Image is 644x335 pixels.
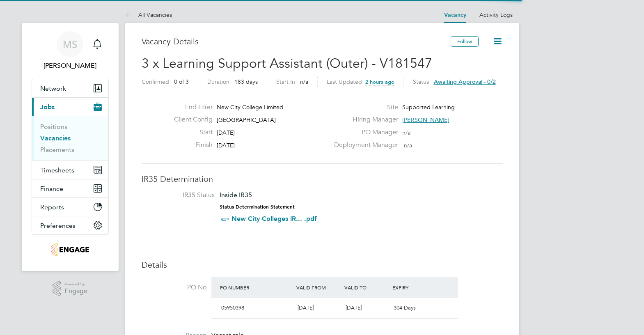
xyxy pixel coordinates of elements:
div: Valid To [342,280,390,295]
span: n/a [402,129,410,136]
label: Site [329,103,398,112]
label: Deployment Manager [329,141,398,149]
label: Status [413,78,429,85]
button: Finance [32,179,108,197]
span: Inside IR35 [220,191,252,199]
label: Finish [167,141,213,149]
a: Go to home page [32,243,109,256]
span: n/a [300,78,308,85]
button: Timesheets [32,161,108,179]
h3: IR35 Determination [142,174,503,184]
span: [DATE] [217,129,235,136]
span: Engage [64,288,87,295]
a: All Vacancies [125,11,172,18]
a: Vacancies [40,134,71,142]
span: Timesheets [40,166,74,174]
a: Positions [40,123,67,131]
div: Jobs [32,116,108,161]
span: n/a [404,142,412,149]
label: Hiring Manager [329,115,398,124]
label: Duration [207,78,229,85]
span: MS [63,39,77,50]
span: 2 hours ago [365,78,394,85]
span: [DATE] [217,142,235,149]
span: [PERSON_NAME] [402,116,449,124]
span: Reports [40,203,64,211]
label: Start [167,128,213,137]
a: Activity Logs [479,11,513,18]
span: Preferences [40,222,76,229]
span: Awaiting approval - 0/2 [434,78,496,85]
a: MS[PERSON_NAME] [32,31,109,71]
span: 304 Days [394,304,416,311]
a: Powered byEngage [53,281,87,296]
label: PO No [142,283,206,292]
button: Jobs [32,98,108,116]
span: Supported Learning [402,103,455,111]
div: PO Number [218,280,295,295]
div: Expiry [390,280,438,295]
img: jambo-logo-retina.png [51,243,89,256]
span: 0 of 3 [174,78,189,85]
label: End Hirer [167,103,213,112]
span: 183 days [234,78,258,85]
span: Monty Symons [32,61,109,71]
span: [DATE] [298,304,314,311]
button: Network [32,79,108,97]
label: Client Config [167,115,213,124]
label: PO Manager [329,128,398,137]
a: New City Colleges IR... .pdf [231,215,317,223]
a: Vacancy [444,11,466,18]
span: Jobs [40,103,55,111]
strong: Status Determination Statement [220,204,295,210]
label: Start In [276,78,295,85]
nav: Main navigation [22,23,119,271]
h3: Vacancy Details [142,36,451,47]
span: Powered by [64,281,87,288]
button: Preferences [32,216,108,234]
span: 05950398 [221,304,244,311]
label: IR35 Status [150,191,215,200]
span: New City College Limited [217,103,283,111]
button: Reports [32,198,108,216]
button: Follow [451,36,479,47]
label: Confirmed [142,78,169,85]
span: [DATE] [346,304,362,311]
label: Last Updated [327,78,362,85]
span: Network [40,85,66,92]
span: Finance [40,185,63,193]
h3: Details [142,259,503,270]
span: 3 x Learning Support Assistant (Outer) - V181547 [142,55,432,71]
div: Valid From [294,280,342,295]
span: [GEOGRAPHIC_DATA] [217,116,276,124]
a: Placements [40,146,74,154]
